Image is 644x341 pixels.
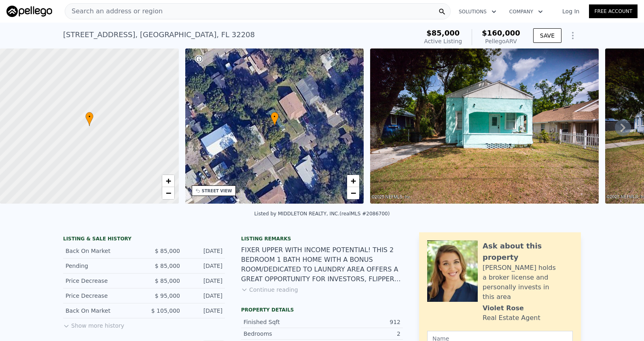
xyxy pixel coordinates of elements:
[66,277,138,285] div: Price Decrease
[66,292,138,300] div: Price Decrease
[553,7,589,15] a: Log In
[503,4,549,19] button: Company
[241,245,403,284] div: FIXER UPPER WITH INCOME POTENTIAL! THIS 2 BEDROOM 1 BATH HOME WITH A BONUS ROOM/DEDICATED TO LAUN...
[351,176,356,186] span: +
[186,292,222,300] div: [DATE]
[85,112,93,126] div: •
[186,262,222,270] div: [DATE]
[347,187,359,199] a: Zoom out
[186,307,222,315] div: [DATE]
[155,248,180,254] span: $ 85,000
[565,27,581,44] button: Show Options
[241,307,403,313] div: Property details
[66,262,138,270] div: Pending
[202,188,232,194] div: STREET VIEW
[66,307,138,315] div: Back On Market
[370,48,599,204] img: Sale: 158160619 Parcel: 34246592
[63,318,124,330] button: Show more history
[271,113,279,120] span: •
[483,313,540,323] div: Real Estate Agent
[322,318,400,326] div: 912
[254,211,390,217] div: Listed by MIDDLETON REALTY, INC. (realMLS #2086700)
[155,278,180,284] span: $ 85,000
[186,247,222,255] div: [DATE]
[162,175,174,187] a: Zoom in
[483,303,524,313] div: Violet Rose
[155,263,180,269] span: $ 85,000
[65,6,163,16] span: Search an address or region
[351,188,356,198] span: −
[241,236,403,242] div: Listing remarks
[424,38,462,44] span: Active Listing
[66,247,138,255] div: Back On Market
[589,4,638,18] a: Free Account
[347,175,359,187] a: Zoom in
[533,28,561,43] button: SAVE
[426,29,460,37] span: $85,000
[6,6,52,17] img: Pellego
[151,307,180,314] span: $ 105,000
[162,187,174,199] a: Zoom out
[186,277,222,285] div: [DATE]
[452,4,503,19] button: Solutions
[483,240,573,263] div: Ask about this property
[165,176,171,186] span: +
[155,293,180,299] span: $ 95,000
[322,330,400,338] div: 2
[244,330,322,338] div: Bedrooms
[63,236,225,244] div: LISTING & SALE HISTORY
[482,37,520,45] div: Pellego ARV
[165,188,171,198] span: −
[271,112,279,126] div: •
[483,263,573,302] div: [PERSON_NAME] holds a broker license and personally invests in this area
[63,29,255,40] div: [STREET_ADDRESS] , [GEOGRAPHIC_DATA] , FL 32208
[85,113,93,120] span: •
[244,318,322,326] div: Finished Sqft
[241,286,298,294] button: Continue reading
[482,29,520,37] span: $160,000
